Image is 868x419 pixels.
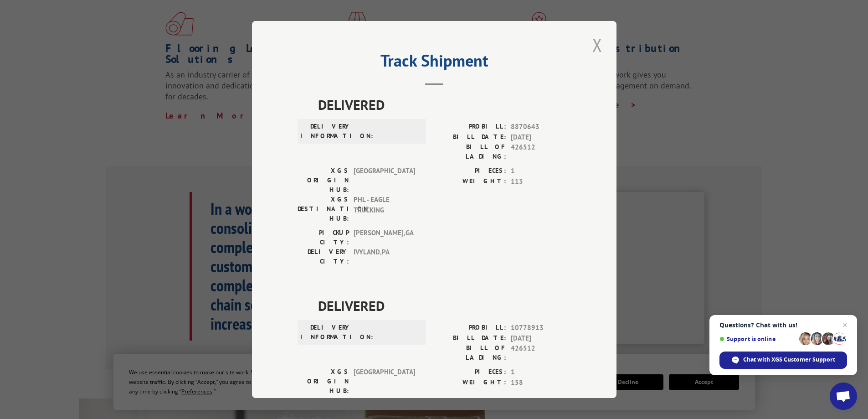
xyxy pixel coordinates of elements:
label: PIECES: [434,367,506,378]
span: 1 [511,367,571,378]
span: [DATE] [511,333,571,344]
span: [GEOGRAPHIC_DATA] [354,367,415,396]
h2: Track Shipment [298,54,571,72]
button: Close modal [590,32,605,57]
label: BILL OF LADING: [434,142,506,161]
span: 10778913 [511,323,571,333]
span: PHL - EAGLE TRUCKING [354,195,415,223]
label: XGS ORIGIN HUB: [298,367,349,396]
label: BILL DATE: [434,132,506,143]
span: Questions? Chat with us! [719,321,847,329]
span: [PERSON_NAME] , GA [354,228,415,247]
label: PROBILL: [434,323,506,333]
span: 426512 [511,142,571,161]
label: BILL OF LADING: [434,343,506,362]
span: 158 [511,378,571,388]
span: IVYLAND , PA [354,247,415,266]
span: [GEOGRAPHIC_DATA] [354,166,415,195]
span: 1 [511,166,571,176]
span: DELIVERED [318,94,571,115]
span: 8870643 [511,122,571,132]
label: WEIGHT: [434,176,506,187]
label: PROBILL: [434,122,506,132]
label: DELIVERY INFORMATION: [300,122,352,141]
label: DELIVERY CITY: [298,247,349,266]
label: XGS DESTINATION HUB: [298,195,349,223]
label: DELIVERY INFORMATION: [300,323,352,342]
span: Chat with XGS Customer Support [743,356,835,364]
label: WEIGHT: [434,378,506,388]
span: [DATE] [511,132,571,143]
label: BILL DATE: [434,333,506,344]
label: PIECES: [434,166,506,176]
label: PICKUP CITY: [298,228,349,247]
span: 113 [511,176,571,187]
span: 426512 [511,343,571,362]
span: Chat with XGS Customer Support [719,352,847,369]
span: DELIVERED [318,295,571,316]
a: Open chat [830,383,857,410]
label: XGS ORIGIN HUB: [298,166,349,195]
span: Support is online [719,336,796,342]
